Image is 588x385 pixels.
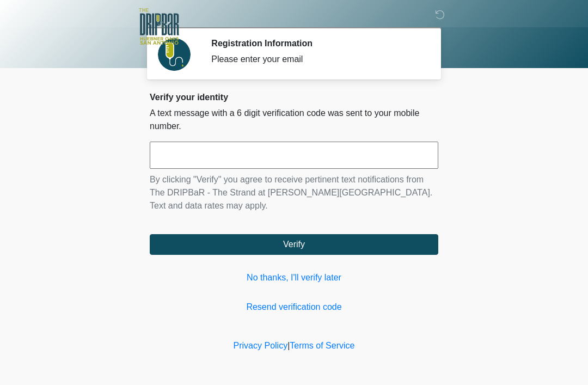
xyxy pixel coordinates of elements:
h2: Verify your identity [150,92,438,102]
img: Agent Avatar [158,38,191,71]
p: A text message with a 6 digit verification code was sent to your mobile number. [150,107,438,133]
a: Resend verification code [150,301,438,314]
a: No thanks, I'll verify later [150,271,438,284]
a: | [287,341,290,350]
a: Terms of Service [290,341,354,350]
img: The DRIPBaR - The Strand at Huebner Oaks Logo [139,8,179,45]
div: Please enter your email [211,53,422,66]
a: Privacy Policy [234,341,288,350]
button: Verify [150,234,438,255]
p: By clicking "Verify" you agree to receive pertinent text notifications from The DRIPBaR - The Str... [150,173,438,212]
